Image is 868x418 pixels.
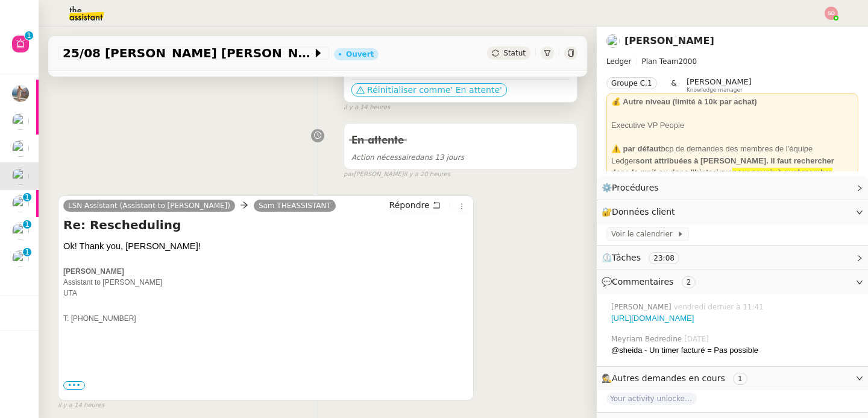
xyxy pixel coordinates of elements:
span: Voir le calendrier [611,228,677,240]
span: [PERSON_NAME] [687,77,752,86]
div: Executive VP People [611,119,854,131]
h4: Re: Rescheduling [63,217,468,233]
p: 1 [25,220,30,231]
span: Assistant to [PERSON_NAME] [63,278,162,287]
span: 25/08 [PERSON_NAME] [PERSON_NAME] [63,47,312,59]
button: Réinitialiser comme' En attente' [351,83,507,97]
span: il y a 20 heures [404,169,450,180]
img: users%2FNsDxpgzytqOlIY2WSYlFcHtx26m1%2Favatar%2F8901.jpg [12,113,29,130]
span: ⏲️ [602,253,690,262]
span: il y a 14 heures [344,103,390,113]
span: 🕵️ [602,373,752,383]
span: Knowledge manager [687,87,743,93]
img: users%2FpGDzCdRUMNW1CFSyVqpqObavLBY2%2Favatar%2F69c727f5-7ba7-429f-adfb-622b6597c7d2 [12,168,29,185]
span: dans 13 jours [351,153,464,162]
span: Ouvert [351,60,387,71]
img: 9c41a674-290d-4aa4-ad60-dbefefe1e183 [12,85,29,102]
span: Action nécessaire [351,153,415,162]
div: ⚙️Procédures [597,176,868,200]
span: Statut [503,49,526,57]
nz-badge-sup: 1 [23,193,31,201]
span: vendredi dernier à 11:41 [674,302,766,312]
span: Données client [612,207,675,217]
span: UTA [63,289,77,297]
a: [PERSON_NAME] [624,35,714,46]
span: ' En attente' [450,84,502,96]
span: ⚙️ [602,181,664,195]
small: [PERSON_NAME] [344,169,450,180]
img: users%2FGX3rQP8tYsNHcNyK7ew1bxbPIYR2%2Favatar%2FPascal_Gauthier_CEO_Ledger_icone.jpg [12,250,29,267]
span: Your activity unlocked a token allocation [606,393,697,405]
img: users%2FpGDzCdRUMNW1CFSyVqpqObavLBY2%2Favatar%2F69c727f5-7ba7-429f-adfb-622b6597c7d2 [606,34,620,48]
div: 💬Commentaires 2 [597,270,868,294]
nz-tag: 2 [682,276,696,288]
div: Ouvert [346,51,374,58]
span: Procédures [612,183,659,192]
img: users%2FlTfsyV2F6qPWZMLkCFFmx0QkZeu2%2Favatar%2FChatGPT%20Image%201%20aou%CC%82t%202025%2C%2011_0... [12,223,29,239]
span: [PERSON_NAME] [611,302,674,312]
nz-badge-sup: 1 [23,220,31,229]
button: Répondre [385,198,445,212]
a: [URL][DOMAIN_NAME] [611,314,694,323]
strong: ⚠️ par défaut [611,144,661,153]
img: users%2FlTfsyV2F6qPWZMLkCFFmx0QkZeu2%2Favatar%2FChatGPT%20Image%201%20aou%CC%82t%202025%2C%2011_0... [12,195,29,212]
span: Tâches [612,253,641,262]
p: 1 [25,193,30,204]
span: Meyriam Bedredine [611,334,684,344]
nz-badge-sup: 1 [25,31,33,40]
p: 1 [25,248,30,259]
nz-tag: 23:08 [649,252,679,264]
div: Ok! Thank you, [PERSON_NAME]! [63,239,468,253]
nz-tag: 1 [733,373,747,385]
strong: 💰 Autre niveau (limité à 10k par achat) [611,97,757,106]
p: 1 [27,31,31,42]
app-user-label: Knowledge manager [687,77,752,93]
span: Réinitialiser comme [367,84,450,96]
strong: sont attribuées à [PERSON_NAME]. Il faut rechercher dans le mail ou dans l'historique [611,156,834,177]
span: 💬 [602,277,700,287]
div: 🔐Données client [597,200,868,224]
b: [PERSON_NAME] [63,267,124,276]
span: En attente [351,135,404,146]
span: il y a 14 heures [58,401,104,411]
span: Autres demandes en cours [612,373,725,383]
span: Répondre [389,199,430,211]
span: ••• [63,381,85,390]
span: par [344,169,354,180]
div: bcp de demandes des membres de l'équipe Ledger [611,143,854,202]
img: svg [825,7,838,20]
span: Plan Team [641,57,678,66]
img: users%2FNsDxpgzytqOlIY2WSYlFcHtx26m1%2Favatar%2F8901.jpg [12,140,29,157]
span: Ledger [606,57,631,66]
a: Sam THEASSISTANT [254,200,336,211]
span: Commentaires [612,277,673,287]
div: ⏲️Tâches 23:08 [597,246,868,270]
span: T: [PHONE_NUMBER] [63,314,136,323]
div: 🕵️Autres demandes en cours 1 [597,367,868,390]
span: & [671,77,677,93]
nz-badge-sup: 1 [23,248,31,256]
a: LSN Assistant (Assistant to [PERSON_NAME]) [63,200,235,211]
nz-tag: Groupe C.1 [606,77,657,89]
span: [DATE] [684,334,711,344]
span: 🔐 [602,205,680,219]
span: 2000 [678,57,697,66]
div: @sheida - Un timer facturé = Pas possible [611,344,858,356]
